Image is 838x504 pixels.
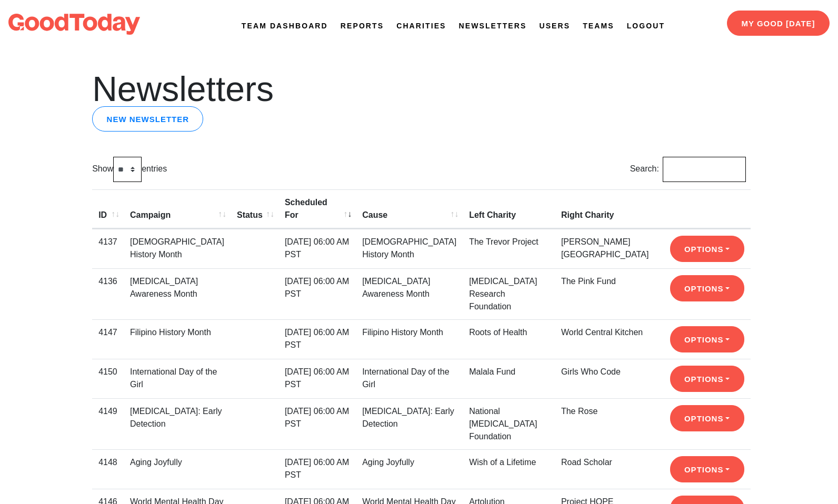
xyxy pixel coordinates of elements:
[278,229,356,268] td: [DATE] 06:00 AM PST
[356,319,463,359] td: Filipino History Month
[278,359,356,398] td: [DATE] 06:00 AM PST
[670,236,744,262] button: Options
[469,277,537,311] a: [MEDICAL_DATA] Research Foundation
[8,14,140,35] img: logo-dark-da6b47b19159aada33782b937e4e11ca563a98e0ec6b0b8896e274de7198bfd4.svg
[670,326,744,352] button: Options
[278,398,356,449] td: [DATE] 06:00 AM PST
[124,319,231,359] td: Filipino History Month
[92,268,124,319] td: 4136
[539,21,570,32] a: Users
[124,449,231,489] td: Aging Joyfully
[278,189,356,229] th: Scheduled For: activate to sort column ascending
[92,229,124,268] td: 4137
[561,328,643,337] a: World Central Kitchen
[469,328,527,337] a: Roots of Health
[663,157,746,182] input: Search:
[727,11,830,36] a: My Good [DATE]
[561,237,649,259] a: [PERSON_NAME][GEOGRAPHIC_DATA]
[124,189,231,229] th: Campaign: activate to sort column ascending
[469,458,536,467] a: Wish of a Lifetime
[396,21,446,32] a: Charities
[356,268,463,319] td: [MEDICAL_DATA] Awareness Month
[242,21,328,32] a: Team Dashboard
[469,367,515,376] a: Malala Fund
[356,398,463,449] td: [MEDICAL_DATA]: Early Detection
[92,449,124,489] td: 4148
[627,21,665,32] a: Logout
[92,106,203,132] a: New newsletter
[92,398,124,449] td: 4149
[561,407,597,416] a: The Rose
[356,449,463,489] td: Aging Joyfully
[124,398,231,449] td: [MEDICAL_DATA]: Early Detection
[356,189,463,229] th: Cause: activate to sort column ascending
[670,366,744,392] button: Options
[555,189,664,229] th: Right Charity
[469,407,537,441] a: National [MEDICAL_DATA] Foundation
[341,21,384,32] a: Reports
[561,458,612,467] a: Road Scholar
[463,189,555,229] th: Left Charity
[561,367,621,376] a: Girls Who Code
[124,268,231,319] td: [MEDICAL_DATA] Awareness Month
[561,277,616,286] a: The Pink Fund
[469,237,538,246] a: The Trevor Project
[92,72,746,106] h1: Newsletters
[630,157,746,182] label: Search:
[124,229,231,268] td: [DEMOGRAPHIC_DATA] History Month
[231,189,278,229] th: Status: activate to sort column ascending
[278,319,356,359] td: [DATE] 06:00 AM PST
[356,229,463,268] td: [DEMOGRAPHIC_DATA] History Month
[356,359,463,398] td: International Day of the Girl
[278,268,356,319] td: [DATE] 06:00 AM PST
[583,21,614,32] a: Teams
[278,449,356,489] td: [DATE] 06:00 AM PST
[670,405,744,431] button: Options
[113,157,142,182] select: Showentries
[92,189,124,229] th: ID: activate to sort column ascending
[670,456,744,482] button: Options
[92,359,124,398] td: 4150
[670,275,744,301] button: Options
[459,21,527,32] a: Newsletters
[92,319,124,359] td: 4147
[92,157,167,182] label: Show entries
[124,359,231,398] td: International Day of the Girl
